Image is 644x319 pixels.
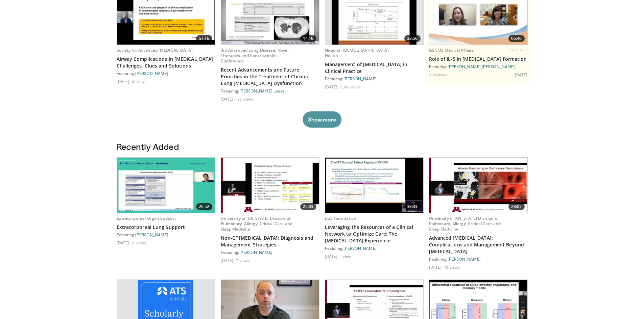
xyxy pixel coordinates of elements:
[325,158,423,213] a: 33:33
[340,254,351,259] li: 1 view
[448,257,481,261] a: [PERSON_NAME]
[117,79,131,84] li: [DATE]
[429,215,501,232] a: University of [US_STATE] Division of Pulmonary, Allergy, Critical Care and Sleep Medicine
[117,158,215,213] img: e43de9f3-752f-487b-ac54-2dc6d3b0c6d0.620x360_q85_upscale.jpg
[300,35,316,42] span: 14:16
[508,203,525,210] span: 28:07
[117,240,131,245] li: [DATE]
[132,79,147,84] li: 61 views
[303,111,341,128] button: Show more
[221,88,319,94] div: Featuring:
[117,47,193,53] a: Society for Advanced [MEDICAL_DATA]
[117,215,176,221] a: Extracorporeal Organ Support
[325,61,424,75] a: Management of [MEDICAL_DATA] in Clinical Practice
[482,64,515,69] a: [PERSON_NAME]
[429,47,474,53] a: GSK US Medical Affairs
[117,71,215,76] div: Featuring:
[404,35,421,42] span: 33:56
[221,215,292,232] a: University of [US_STATE] Division of Pulmonary, Allergy, Critical Care and Sleep Medicine
[117,141,528,152] h3: Recently Added
[196,203,212,210] span: 26:52
[325,245,424,251] div: Featuring:
[236,258,250,263] li: 7 views
[325,158,423,213] img: 2bc21256-a187-4838-b8f0-0d5ce8b13222.620x360_q85_upscale.jpg
[221,249,319,255] div: Featuring:
[340,84,361,89] li: 3,136 views
[325,215,357,221] a: LGS Foundation
[429,72,448,77] li: 336 views
[429,256,528,262] div: Featuring:
[117,56,215,69] a: Airway Complications in [MEDICAL_DATA] Challenges, Clues and Solutions
[343,246,377,250] a: [PERSON_NAME]
[221,158,319,213] a: 25:03
[135,232,168,237] a: [PERSON_NAME]
[135,71,168,76] a: [PERSON_NAME]
[117,158,215,213] a: 26:52
[239,250,272,255] a: [PERSON_NAME]
[236,96,253,102] li: 177 views
[221,96,235,102] li: [DATE]
[343,76,377,81] a: [PERSON_NAME]
[515,72,528,77] li: [DATE]
[221,258,235,263] li: [DATE]
[325,84,339,89] li: [DATE]
[429,158,527,213] a: 28:07
[444,264,460,270] li: 10 views
[117,224,215,231] a: Extracorporeal Lung Support
[325,47,389,58] a: National [DEMOGRAPHIC_DATA] Health
[132,240,146,245] li: 2 views
[117,232,215,237] div: Featuring:
[507,48,527,52] span: FEATURED
[325,76,424,81] div: Featuring:
[196,35,212,42] span: 57:16
[508,35,525,42] span: 06:46
[221,47,289,64] a: 3rd Advanced Lung Disease: Novel Therapies and Controversies Conference
[429,264,444,270] li: [DATE]
[429,64,528,69] div: Featuring: ,
[325,224,424,244] a: Leveraging the Resources of a Clinical Network to Optimize Care: The [MEDICAL_DATA] Experience
[221,67,319,87] a: Recent Advancements and Future Priorities in the Treatment of Chronic Lung [MEDICAL_DATA] Dysfunc...
[448,64,481,69] a: [PERSON_NAME]
[429,235,528,255] a: Advanced [MEDICAL_DATA]: Complications and Management Beyond [MEDICAL_DATA]
[404,203,421,210] span: 33:33
[221,158,319,213] img: 2bf65db4-858e-4736-b841-6656b479197a.620x360_q85_upscale.jpg
[429,158,527,213] img: 5b1ba871-daf7-450a-93a5-140d4bd6a39c.620x360_q85_upscale.jpg
[429,56,528,62] a: Role of IL-5 in [MEDICAL_DATA] Formation
[239,88,285,93] a: [PERSON_NAME] Lease
[300,203,316,210] span: 25:03
[325,254,339,259] li: [DATE]
[221,235,319,248] a: Non-CF [MEDICAL_DATA]: Diagnosis and Management Strategies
